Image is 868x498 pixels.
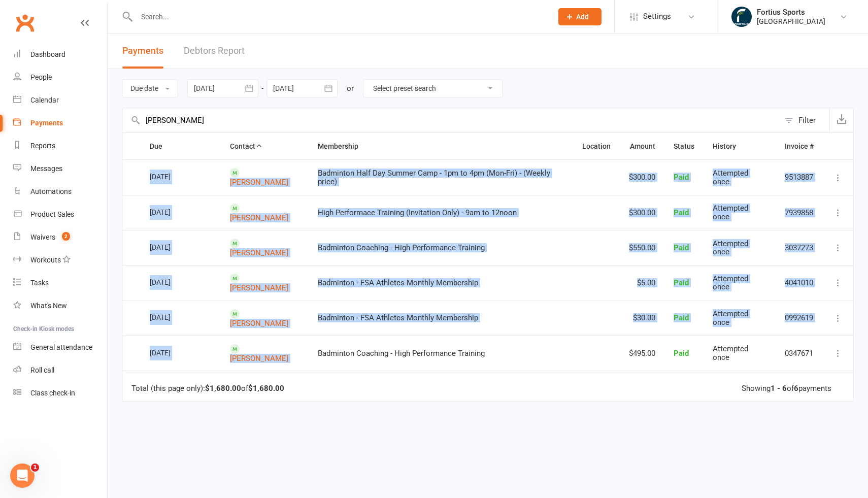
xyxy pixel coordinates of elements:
a: Dashboard [13,43,107,66]
th: Membership [309,133,573,159]
td: 4041010 [776,265,823,300]
td: 0347671 [776,336,823,371]
div: Automations [30,187,72,195]
button: Due date [122,79,178,97]
span: Attempted once [713,239,748,257]
a: Workouts [13,249,107,272]
span: Attempted once [713,344,748,362]
td: $5.00 [620,265,664,300]
div: Payments [30,119,63,127]
div: [DATE] [150,309,196,325]
a: [PERSON_NAME] [230,318,288,327]
td: 0992619 [776,301,823,336]
th: History [704,133,776,159]
td: 3037273 [776,230,823,265]
div: People [30,73,52,81]
span: Paid [674,173,689,182]
div: Roll call [30,366,54,374]
span: Badminton - FSA Athletes Monthly Membership [318,278,478,287]
span: Attempted once [713,309,748,327]
strong: 1 - 6 [771,384,787,393]
a: Messages [13,157,107,180]
div: Dashboard [30,50,65,58]
span: High Performace Training (Invitation Only) - 9am to 12noon [318,208,517,217]
th: Status [664,133,704,159]
a: People [13,66,107,89]
div: General attendance [30,343,92,351]
a: Waivers 2 [13,226,107,249]
span: Attempted once [713,169,748,186]
button: Payments [122,34,163,69]
a: Reports [13,135,107,157]
div: [DATE] [150,274,196,290]
td: $300.00 [620,195,664,230]
iframe: Intercom live chat [10,463,35,488]
a: Class kiosk mode [13,382,107,405]
div: Workouts [30,256,61,264]
div: [DATE] [150,345,196,360]
td: $300.00 [620,159,664,194]
div: [GEOGRAPHIC_DATA] [757,17,825,26]
a: Automations [13,180,107,203]
a: [PERSON_NAME] [230,354,288,363]
img: thumb_image1743802567.png [731,7,752,27]
div: Class check-in [30,389,75,397]
span: Badminton - FSA Athletes Monthly Membership [318,313,478,322]
td: 7939858 [776,195,823,230]
div: [DATE] [150,169,196,184]
a: Payments [13,112,107,135]
a: Roll call [13,359,107,382]
span: 1 [31,463,39,472]
div: Filter [798,114,816,126]
th: Invoice # [776,133,823,159]
th: Amount [620,133,664,159]
div: Reports [30,142,55,150]
th: Contact [221,133,309,159]
a: Debtors Report [184,34,245,69]
div: Tasks [30,279,49,287]
span: Badminton Coaching - High Performance Training [318,349,485,358]
span: 2 [62,232,70,241]
th: Location [573,133,620,159]
a: Clubworx [12,10,38,36]
span: Attempted once [713,274,748,292]
span: Paid [674,349,689,358]
input: Search... [133,10,545,24]
a: [PERSON_NAME] [230,213,288,222]
div: What's New [30,302,67,310]
a: [PERSON_NAME] [230,248,288,257]
span: Payments [122,45,163,56]
span: Attempted once [713,204,748,221]
div: Waivers [30,233,55,241]
div: [DATE] [150,239,196,255]
span: Paid [674,208,689,217]
strong: $1,680.00 [248,384,284,393]
span: Paid [674,313,689,322]
a: [PERSON_NAME] [230,178,288,187]
div: Showing of payments [742,384,831,393]
input: Search by contact name or invoice number [122,108,779,132]
a: Product Sales [13,203,107,226]
span: Paid [674,243,689,252]
th: Due [141,133,221,159]
a: [PERSON_NAME] [230,283,288,292]
td: $495.00 [620,336,664,371]
a: General attendance kiosk mode [13,336,107,359]
a: What's New [13,294,107,317]
strong: 6 [794,384,798,393]
div: Calendar [30,96,59,104]
span: Badminton Half Day Summer Camp - 1pm to 4pm (Mon-Fri) - (Weekly price) [318,169,550,186]
div: Product Sales [30,210,74,218]
span: Settings [643,5,671,28]
button: Filter [779,108,829,132]
a: Tasks [13,272,107,294]
span: Badminton Coaching - High Performance Training [318,243,485,252]
div: Fortius Sports [757,8,825,17]
td: $30.00 [620,301,664,336]
button: Add [558,8,602,25]
span: Paid [674,278,689,287]
td: 9513887 [776,159,823,194]
a: Calendar [13,89,107,112]
div: Messages [30,164,62,173]
strong: $1,680.00 [205,384,241,393]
